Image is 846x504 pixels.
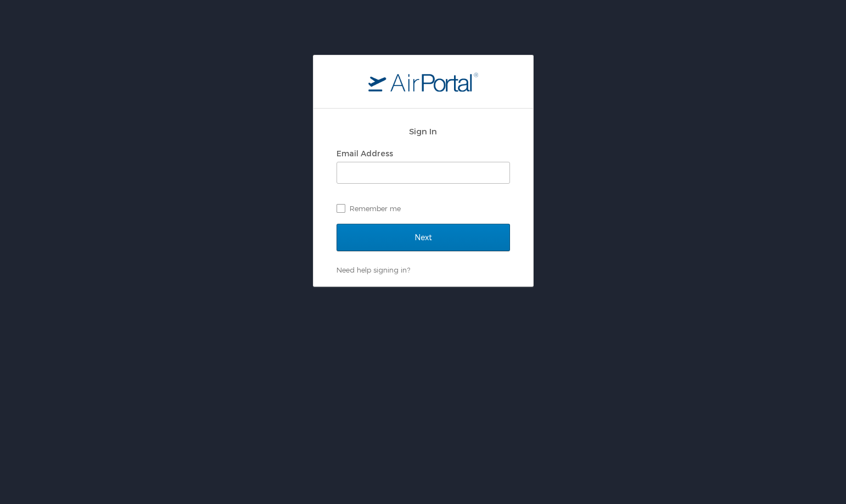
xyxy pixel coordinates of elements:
h2: Sign In [337,125,510,138]
label: Email Address [337,149,393,158]
label: Remember me [337,200,510,217]
a: Need help signing in? [337,265,410,274]
input: Next [337,224,510,251]
img: logo [368,72,478,92]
